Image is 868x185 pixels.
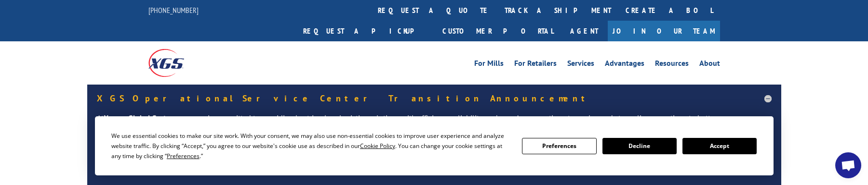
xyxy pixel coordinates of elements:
[104,113,180,123] strong: Xpress Global Systems
[567,60,594,70] a: Services
[602,138,677,154] button: Decline
[655,60,689,70] a: Resources
[435,21,561,41] a: Customer Portal
[699,60,720,70] a: About
[111,131,510,161] div: We use essential cookies to make our site work. With your consent, we may also use non-essential ...
[360,142,395,150] span: Cookie Policy
[167,152,200,160] span: Preferences
[605,60,644,70] a: Advantages
[97,112,772,143] p: At we remain committed to providing best-in-class logistics solutions with efficiency, reliabilit...
[522,138,596,154] button: Preferences
[561,21,608,41] a: Agent
[608,21,720,41] a: Join Our Team
[514,60,557,70] a: For Retailers
[296,21,435,41] a: Request a pickup
[682,138,757,154] button: Accept
[97,94,772,103] h5: XGS Operational Service Center Transition Announcement
[474,60,504,70] a: For Mills
[835,152,861,178] a: Open chat
[95,116,774,175] div: Cookie Consent Prompt
[148,5,199,15] a: [PHONE_NUMBER]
